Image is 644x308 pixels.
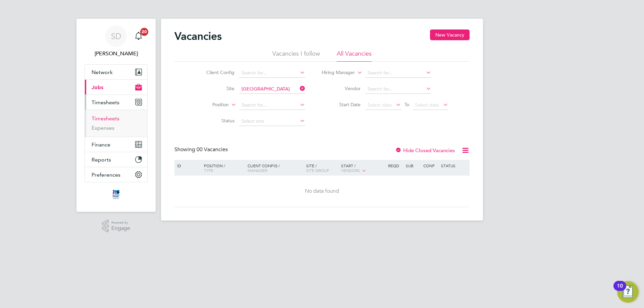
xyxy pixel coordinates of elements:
[322,102,361,108] label: Start Date
[305,160,340,176] div: Site /
[111,189,121,200] img: itsconstruction-logo-retina.png
[111,226,130,231] span: Engage
[111,32,121,41] span: SD
[272,50,320,62] li: Vacancies I follow
[92,84,103,90] span: Jobs
[239,117,305,126] input: Select one
[199,160,246,176] div: Position /
[196,118,234,124] label: Status
[239,101,305,110] input: Search for...
[404,160,422,171] div: Sub
[617,281,639,303] button: Open Resource Center, 10 new notifications
[92,157,111,163] span: Reports
[85,80,147,95] button: Jobs
[395,147,455,153] label: Hide Closed Vacancies
[76,19,156,212] nav: Main navigation
[365,68,431,78] input: Search for...
[85,137,147,152] button: Finance
[92,125,114,131] a: Expenses
[111,220,130,226] span: Powered by
[422,160,439,171] div: Conf
[402,100,411,109] span: To
[92,141,110,148] span: Finance
[322,85,361,91] label: Vendor
[85,152,147,167] button: Reports
[174,146,229,153] div: Showing
[204,168,213,173] span: Type
[92,99,119,106] span: Timesheets
[386,160,404,171] div: Reqd
[85,65,147,79] button: Network
[92,115,119,122] a: Timesheets
[175,188,469,195] div: No data found
[85,25,148,58] a: SD[PERSON_NAME]
[85,167,147,182] button: Preferences
[196,69,234,75] label: Client Config
[246,160,305,176] div: Client Config /
[617,286,623,295] div: 10
[92,69,113,75] span: Network
[368,102,392,108] span: Select date
[365,84,431,94] input: Search for...
[337,50,372,62] li: All Vacancies
[339,160,386,177] div: Start /
[306,168,329,173] span: Site Group
[248,168,267,173] span: Manager
[85,50,148,58] span: Stuart Douglas
[175,160,199,171] div: ID
[85,110,147,137] div: Timesheets
[316,69,355,76] label: Hiring Manager
[430,29,470,40] button: New Vacancy
[239,84,305,94] input: Search for...
[174,29,222,43] h2: Vacancies
[92,172,120,178] span: Preferences
[439,160,469,171] div: Status
[341,168,360,173] span: Vendors
[140,28,148,36] span: 20
[239,68,305,78] input: Search for...
[102,220,130,233] a: Powered byEngage
[85,189,148,200] a: Go to home page
[85,95,147,110] button: Timesheets
[190,102,229,108] label: Position
[415,102,439,108] span: Select date
[197,146,228,153] span: 00 Vacancies
[196,85,234,91] label: Site
[132,25,145,47] a: 20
